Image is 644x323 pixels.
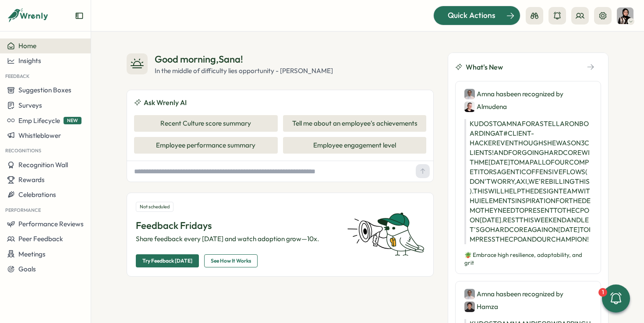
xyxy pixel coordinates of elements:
[211,255,251,267] span: See How It Works
[433,6,520,25] button: Quick Actions
[144,97,187,108] span: Ask Wrenly AI
[18,235,63,243] span: Peer Feedback
[18,161,68,169] span: Recognition Wall
[18,56,41,65] span: Insights
[464,289,475,299] img: Amna Khattak
[464,119,592,244] p: KUDOS TO AMNA FOR A STELLAR ONBOARDING AT #CLIENT-HACKER EVEN THOUGH SHE WAS ON 3 CLIENTS! AND FO...
[204,254,258,267] button: See How It Works
[18,265,36,273] span: Goals
[283,137,427,154] button: Employee engagement level
[142,255,192,267] span: Try Feedback [DATE]
[155,66,333,76] div: In the middle of difficulty lies opportunity - [PERSON_NAME]
[464,89,475,99] img: Amna Khattak
[136,254,199,267] button: Try Feedback [DATE]
[18,131,61,140] span: Whistleblower
[64,117,81,124] span: NEW
[464,251,592,267] p: 🪴 Embrace high resilience, adaptability, and grit
[283,115,427,132] button: Tell me about an employee's achievements
[464,302,475,312] img: Hamza Atique
[18,176,45,184] span: Rewards
[18,101,42,109] span: Surveys
[134,115,278,132] button: Recent Culture score summary
[136,202,173,212] div: Not scheduled
[617,7,633,24] img: Sana Naqvi
[136,234,336,244] p: Share feedback every [DATE] and watch adoption grow—10x.
[598,288,607,297] div: 1
[464,301,498,312] div: Hamza
[155,53,333,66] div: Good morning , Sana !
[466,62,503,73] span: What's New
[464,288,592,312] div: Amna has been recognized by
[464,101,507,112] div: Almudena
[18,86,71,94] span: Suggestion Boxes
[464,102,475,112] img: Almudena Bernardos
[75,11,84,20] button: Expand sidebar
[18,42,36,50] span: Home
[448,10,495,21] span: Quick Actions
[602,284,630,312] button: 1
[18,220,84,228] span: Performance Reviews
[134,137,278,154] button: Employee performance summary
[18,250,46,258] span: Meetings
[18,116,60,125] span: Emp Lifecycle
[136,219,336,232] p: Feedback Fridays
[464,88,592,112] div: Amna has been recognized by
[18,190,56,199] span: Celebrations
